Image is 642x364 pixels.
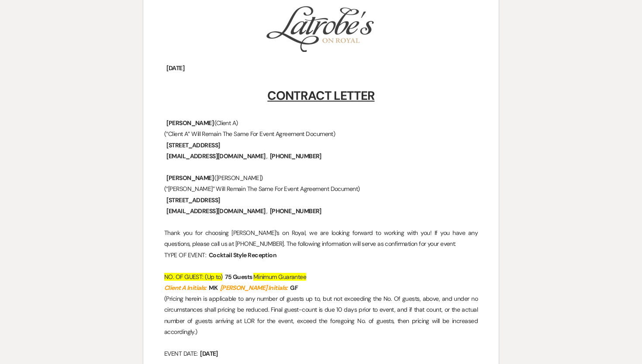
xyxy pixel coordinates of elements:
[164,293,478,337] p: (Pricing herein is applicable to any number of guests up to, but not exceeding the No. Of guests,...
[220,284,288,292] em: [PERSON_NAME] Initials:
[164,206,478,217] p: ,
[164,250,478,261] p: TYPE OF EVENT:
[289,283,299,293] span: GF
[166,151,266,161] span: [EMAIL_ADDRESS][DOMAIN_NAME]
[166,140,221,150] span: [STREET_ADDRESS]
[166,63,185,73] span: [DATE]
[208,250,278,260] span: Cocktail Style Reception
[208,283,218,293] span: MK
[263,2,378,52] img: Screen Shot 2023-06-15 at 8.24.48 AM.png
[164,284,207,292] em: Client A Initials:
[166,195,221,205] span: [STREET_ADDRESS]
[164,273,222,281] span: NO. OF GUEST: (Up to)
[164,228,478,249] p: Thank you for choosing [PERSON_NAME]’s on Royal, we are looking forward to working with you! If y...
[166,206,266,216] span: [EMAIL_ADDRESS][DOMAIN_NAME]
[166,118,214,128] span: [PERSON_NAME]
[164,184,478,194] p: (“[PERSON_NAME]” Will Remain The Same For Event Agreement Document)
[269,206,322,216] span: [PHONE_NUMBER]
[253,273,306,281] span: Minimum Guarantee
[164,151,478,162] p: ,
[164,118,478,129] p: (Client A)
[267,88,374,104] u: CONTRACT LETTER
[199,349,219,359] span: [DATE]
[269,151,322,161] span: [PHONE_NUMBER]
[164,129,478,139] p: (“Client A” Will Remain The Same For Event Agreement Document)
[224,272,253,282] span: 75 Guests
[164,173,478,184] p: ([PERSON_NAME])
[166,173,214,183] span: [PERSON_NAME]
[164,348,478,359] p: EVENT DATE:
